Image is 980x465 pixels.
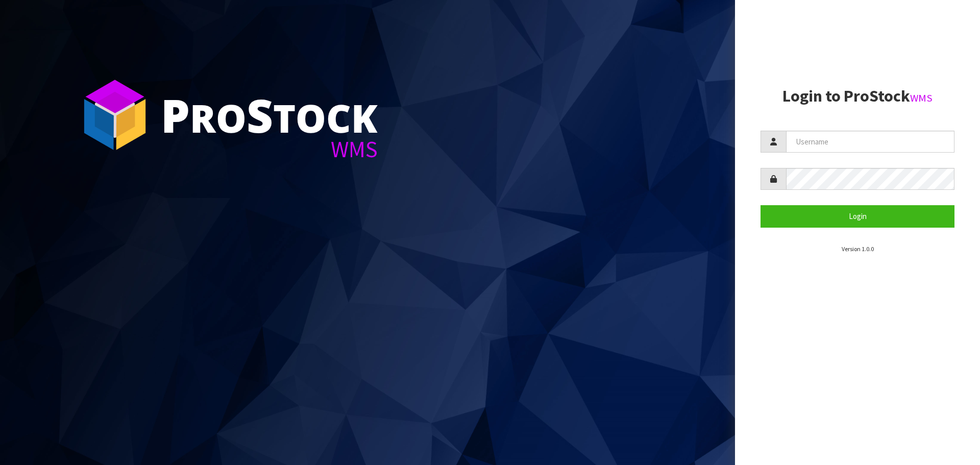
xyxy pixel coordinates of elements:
[161,92,378,138] div: ro tock
[842,245,874,253] small: Version 1.0.0
[247,84,273,146] span: S
[786,131,954,153] input: Username
[161,84,190,146] span: P
[761,205,954,227] button: Login
[77,77,153,153] img: ProStock Cube
[161,138,378,161] div: WMS
[910,91,933,105] small: WMS
[761,87,954,105] h2: Login to ProStock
